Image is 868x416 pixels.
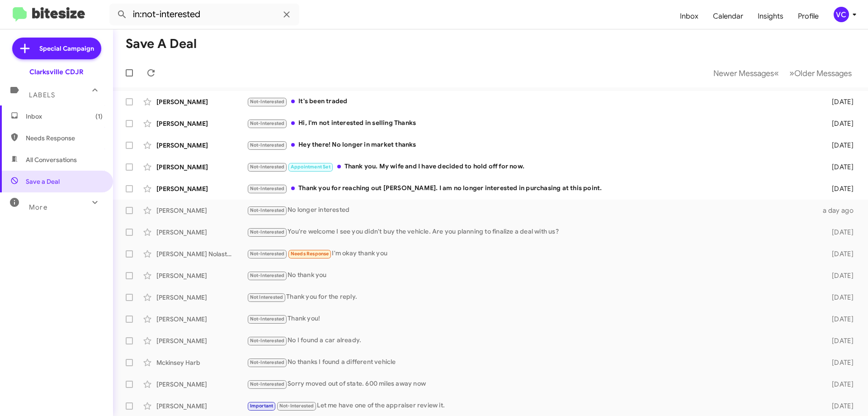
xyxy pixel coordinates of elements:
span: Labels [29,91,55,99]
div: [PERSON_NAME] [156,97,247,106]
div: Clarksville CDJR [29,67,84,77]
div: [PERSON_NAME] [156,228,247,237]
h1: Save a Deal [126,37,197,51]
div: [PERSON_NAME] [156,336,247,345]
div: [DATE] [817,119,861,128]
span: Not-Interested [250,251,285,257]
div: Hey there! No longer in market thanks [247,140,817,150]
a: Insights [750,3,791,29]
span: All Conversations [26,155,77,164]
div: Thank you for reaching out [PERSON_NAME]. I am no longer interested in purchasing at this point. [247,183,817,194]
div: Thank you! [247,314,817,324]
div: [DATE] [817,249,861,258]
div: No I found a car already. [247,335,817,346]
div: Hi, I'm not interested in selling Thanks [247,118,817,129]
div: [DATE] [817,336,861,345]
div: [PERSON_NAME] [156,119,247,128]
div: [PERSON_NAME] [156,315,247,324]
div: Sorry moved out of state. 600 miles away now [247,379,817,389]
div: Let me have one of the appraiser review it. [247,401,817,411]
div: [DATE] [817,271,861,280]
span: Special Campaign [39,44,94,53]
div: [PERSON_NAME] [156,141,247,150]
div: [DATE] [817,380,861,389]
a: Inbox [673,3,706,29]
div: It's been traded [247,96,817,107]
div: [DATE] [817,163,861,172]
a: Special Campaign [12,38,101,59]
span: Inbox [26,112,103,121]
div: [DATE] [817,184,861,193]
div: [DATE] [817,97,861,106]
span: Not-Interested [250,164,285,170]
span: Appointment Set [291,164,330,170]
div: [PERSON_NAME] [156,402,247,411]
a: Calendar [706,3,750,29]
div: [DATE] [817,141,861,150]
span: Save a Deal [26,177,60,186]
div: [PERSON_NAME] [156,184,247,193]
span: » [789,67,794,79]
div: No thank you [247,270,817,281]
span: More [29,203,47,211]
div: Thank you for the reply. [247,292,817,302]
span: « [774,67,779,79]
div: [DATE] [817,358,861,367]
div: [PERSON_NAME] [156,271,247,280]
span: Not-Interested [279,403,314,409]
div: No longer interested [247,205,817,215]
span: Not-Interested [250,359,285,365]
span: Needs Response [26,134,103,143]
div: a day ago [817,206,861,215]
div: I'm okay thank you [247,249,817,259]
span: Needs Response [291,251,329,257]
div: [PERSON_NAME] [156,380,247,389]
button: Next [784,64,857,82]
div: [DATE] [817,315,861,324]
div: No thanks I found a different vehicle [247,357,817,368]
input: Search [109,4,299,25]
button: Previous [708,64,784,82]
span: Important [250,403,274,409]
span: Not-Interested [250,207,285,213]
div: [DATE] [817,228,861,237]
span: Not-Interested [250,99,285,105]
a: Profile [791,3,826,29]
span: Not-Interested [250,120,285,126]
span: (1) [95,112,103,121]
span: Not-Interested [250,316,285,322]
div: You're welcome I see you didn't buy the vehicle. Are you planning to finalize a deal with us? [247,227,817,237]
span: Not-Interested [250,273,285,278]
span: Newer Messages [713,68,774,78]
span: Not Interested [250,294,283,300]
button: VC [826,7,858,22]
div: [PERSON_NAME] [156,293,247,302]
span: Not-Interested [250,229,285,235]
span: Not-Interested [250,381,285,387]
nav: Page navigation example [708,64,857,82]
div: [DATE] [817,293,861,302]
span: Older Messages [794,68,852,78]
div: VC [834,7,849,22]
div: [PERSON_NAME] Nolastname119587306 [156,249,247,258]
span: Not-Interested [250,186,285,191]
div: [PERSON_NAME] [156,206,247,215]
div: [PERSON_NAME] [156,163,247,172]
span: Not-Interested [250,338,285,344]
div: [DATE] [817,402,861,411]
span: Not-Interested [250,142,285,148]
div: Mckinsey Harb [156,358,247,367]
div: Thank you. My wife and I have decided to hold off for now. [247,162,817,172]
